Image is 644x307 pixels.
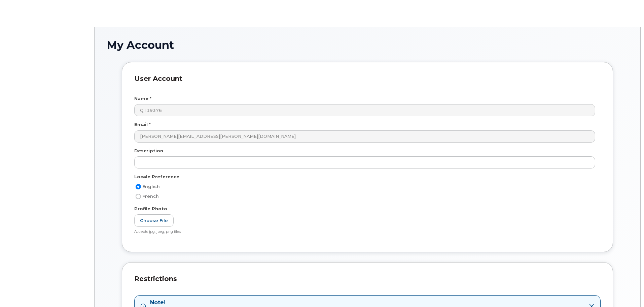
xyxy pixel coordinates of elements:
label: Profile Photo [134,206,167,212]
label: Email * [134,121,151,128]
h3: User Account [134,74,601,89]
label: Choose File [134,214,174,227]
div: Accepts jpg, jpeg, png files [134,229,595,235]
span: French [142,194,159,199]
span: English [142,184,160,189]
input: English [136,184,141,189]
label: Description [134,148,163,154]
label: Locale Preference [134,174,179,180]
input: French [136,194,141,199]
strong: Note! [150,299,442,307]
label: Name * [134,95,151,102]
h3: Restrictions [134,275,601,289]
h1: My Account [107,39,628,51]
